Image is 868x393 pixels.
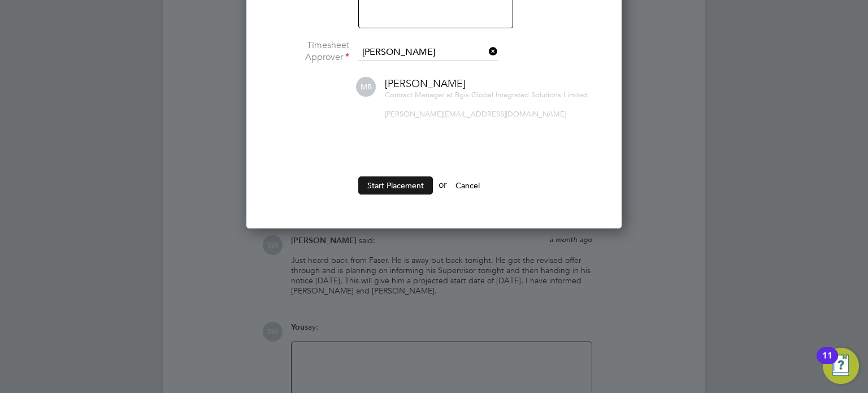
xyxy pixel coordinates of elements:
[264,176,604,206] li: or
[264,40,349,63] label: Timesheet Approver
[385,90,453,100] span: Contract Manager at
[446,176,489,195] button: Cancel
[385,77,466,90] span: [PERSON_NAME]
[823,348,859,384] button: Open Resource Center, 11 new notifications
[356,77,376,97] span: MB
[455,90,588,100] span: Bgis Global Integrated Solutions Limited
[358,176,433,195] button: Start Placement
[385,109,566,119] span: [PERSON_NAME][EMAIL_ADDRESS][DOMAIN_NAME]
[358,44,498,61] input: Search for...
[822,356,832,370] div: 11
